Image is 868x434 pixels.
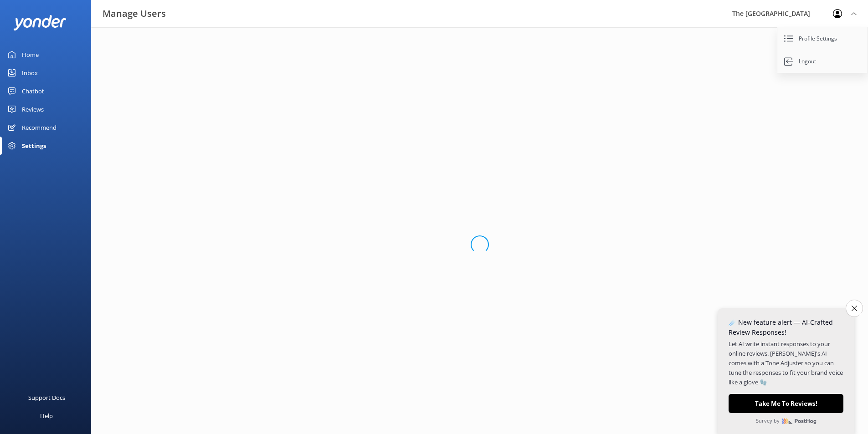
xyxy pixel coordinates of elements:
[22,82,44,100] div: Chatbot
[103,6,166,21] h3: Manage Users
[22,64,38,82] div: Inbox
[28,388,65,407] div: Support Docs
[22,118,56,137] div: Recommend
[14,15,66,30] img: yonder-white-logo.png
[22,46,39,64] div: Home
[22,100,44,118] div: Reviews
[22,137,46,155] div: Settings
[40,407,53,425] div: Help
